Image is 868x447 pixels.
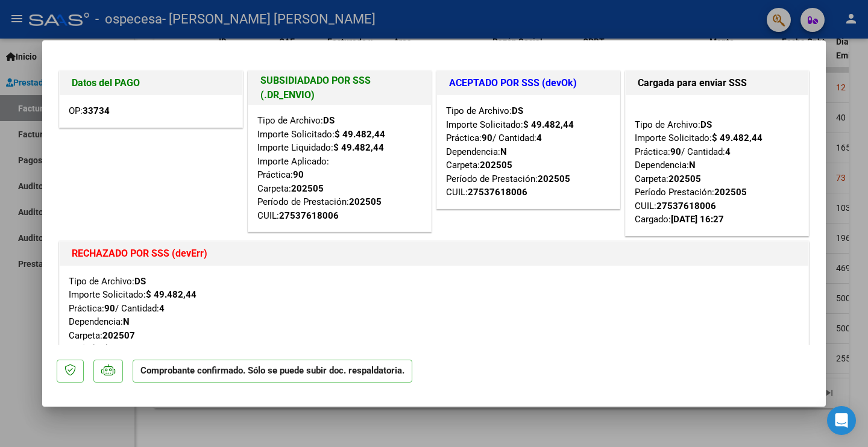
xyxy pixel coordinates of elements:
[656,199,716,213] div: 27537618006
[159,303,165,314] strong: 4
[333,142,384,153] strong: $ 49.482,44
[123,316,130,327] strong: N
[102,330,135,341] strong: 202507
[69,105,110,116] span: OP:
[72,246,796,261] h1: RECHAZADO POR SSS (devErr)
[536,133,542,143] strong: 4
[512,105,523,116] strong: DS
[827,406,856,435] div: Open Intercom Messenger
[523,119,574,130] strong: $ 49.482,44
[69,275,799,383] div: Tipo de Archivo: Importe Solicitado: Práctica: / Cantidad: Dependencia: Carpeta: Período de Prest...
[146,289,197,300] strong: $ 49.482,44
[134,276,146,287] strong: DS
[700,119,712,130] strong: DS
[133,360,412,383] p: Comprobante confirmado. Sólo se puede subir doc. respaldatoria.
[538,173,570,184] strong: 202505
[257,114,422,222] div: Tipo de Archivo: Importe Solicitado: Importe Liquidado: Importe Aplicado: Práctica: Carpeta: Perí...
[335,129,385,140] strong: $ 49.482,44
[638,76,796,90] h1: Cargada para enviar SSS
[349,196,382,207] strong: 202505
[323,115,335,126] strong: DS
[482,133,492,143] strong: 90
[279,209,339,223] div: 27537618006
[468,186,527,199] div: 27537618006
[293,169,304,180] strong: 90
[480,160,512,170] strong: 202505
[668,173,701,184] strong: 202505
[160,343,193,354] strong: 202505
[670,146,681,157] strong: 90
[72,76,230,90] h1: Datos del PAGO
[671,214,724,225] strong: [DATE] 16:27
[725,146,731,157] strong: 4
[449,76,608,90] h1: ACEPTADO POR SSS (devOk)
[714,187,747,198] strong: 202505
[104,303,115,314] strong: 90
[500,146,507,157] strong: N
[291,183,324,194] strong: 202505
[635,104,799,227] div: Tipo de Archivo: Importe Solicitado: Práctica: / Cantidad: Dependencia: Carpeta: Período Prestaci...
[260,73,419,102] h1: SUBSIDIADADO POR SSS (.DR_ENVIO)
[712,133,763,143] strong: $ 49.482,44
[83,105,110,116] strong: 33734
[446,104,611,199] div: Tipo de Archivo: Importe Solicitado: Práctica: / Cantidad: Dependencia: Carpeta: Período de Prest...
[689,160,696,170] strong: N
